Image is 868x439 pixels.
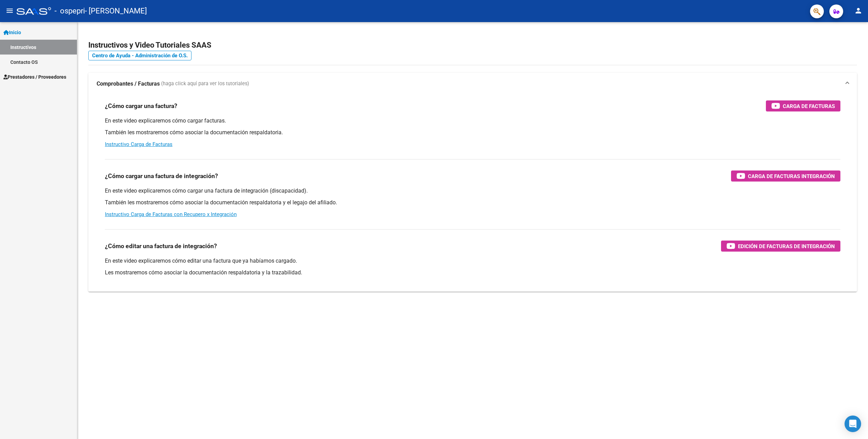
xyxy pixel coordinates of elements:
button: Edición de Facturas de integración [721,241,840,252]
a: Instructivo Carga de Facturas con Recupero x Integración [105,211,237,217]
button: Carga de Facturas [766,100,840,111]
p: En este video explicaremos cómo cargar una factura de integración (discapacidad). [105,187,840,195]
div: Open Intercom Messenger [845,416,861,432]
span: (haga click aquí para ver los tutoriales) [161,80,249,88]
a: Centro de Ayuda - Administración de O.S. [88,51,191,60]
p: También les mostraremos cómo asociar la documentación respaldatoria. [105,129,840,136]
span: - [PERSON_NAME] [85,3,147,19]
h3: ¿Cómo cargar una factura de integración? [105,171,218,181]
a: Instructivo Carga de Facturas [105,141,172,147]
button: Carga de Facturas Integración [731,170,840,182]
h3: ¿Cómo editar una factura de integración? [105,241,217,251]
span: Prestadores / Proveedores [3,73,66,81]
mat-icon: menu [6,7,14,15]
p: Les mostraremos cómo asociar la documentación respaldatoria y la trazabilidad. [105,269,840,276]
h3: ¿Cómo cargar una factura? [105,101,177,111]
strong: Comprobantes / Facturas [97,80,160,88]
span: Edición de Facturas de integración [738,242,835,251]
p: En este video explicaremos cómo cargar facturas. [105,117,840,125]
span: Carga de Facturas [783,102,835,110]
mat-expansion-panel-header: Comprobantes / Facturas (haga click aquí para ver los tutoriales) [88,73,857,95]
span: - ospepri [55,3,85,19]
mat-icon: person [854,7,862,15]
p: En este video explicaremos cómo editar una factura que ya habíamos cargado. [105,257,840,265]
span: Carga de Facturas Integración [748,172,835,181]
div: Comprobantes / Facturas (haga click aquí para ver los tutoriales) [88,95,857,292]
span: Inicio [3,29,21,36]
p: También les mostraremos cómo asociar la documentación respaldatoria y el legajo del afiliado. [105,199,840,206]
h2: Instructivos y Video Tutoriales SAAS [88,39,857,52]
